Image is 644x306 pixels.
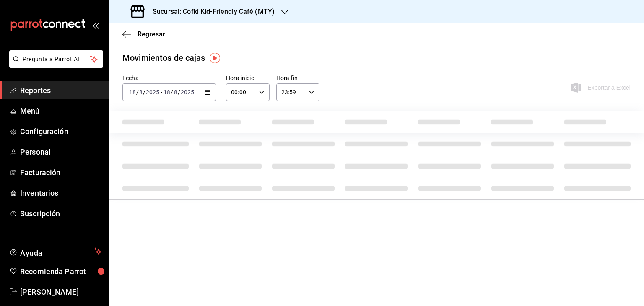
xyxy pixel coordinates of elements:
button: Pregunta a Parrot AI [9,50,103,68]
span: Regresar [138,30,165,38]
span: / [136,89,139,96]
span: - [161,89,162,96]
input: ---- [180,89,195,96]
input: ---- [145,89,160,96]
label: Fecha [122,75,216,81]
span: / [178,89,180,96]
a: Pregunta a Parrot AI [6,61,103,70]
input: -- [129,89,136,96]
span: Facturación [20,167,102,178]
span: / [143,89,145,96]
span: Menú [20,105,102,117]
label: Hora inicio [226,75,270,81]
span: Pregunta a Parrot AI [23,55,90,64]
span: [PERSON_NAME] [20,286,102,298]
span: Recomienda Parrot [20,266,102,277]
button: Regresar [122,30,165,38]
input: -- [174,89,178,96]
button: open_drawer_menu [92,22,99,29]
span: Ayuda [20,246,91,257]
span: Configuración [20,126,102,137]
span: Inventarios [20,187,102,199]
div: Movimientos de cajas [122,52,205,64]
img: Tooltip marker [210,53,220,63]
label: Hora fin [276,75,320,81]
span: Suscripción [20,208,102,219]
h3: Sucursal: Cofki Kid-Friendly Café (MTY) [146,7,275,17]
span: / [171,89,173,96]
span: Reportes [20,85,102,96]
input: -- [163,89,171,96]
span: Personal [20,146,102,158]
input: -- [139,89,143,96]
